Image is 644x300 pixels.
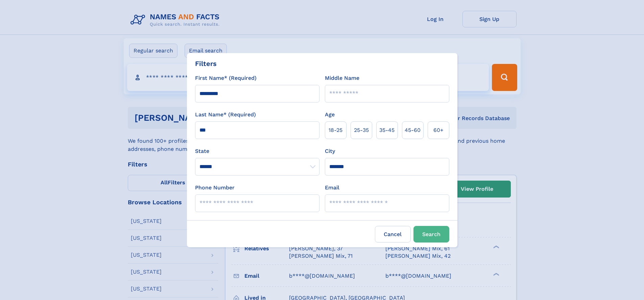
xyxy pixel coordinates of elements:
[433,126,444,134] span: 60+
[379,126,395,134] span: 35‑45
[195,111,256,119] label: Last Name* (Required)
[325,74,359,82] label: Middle Name
[405,126,421,134] span: 45‑60
[375,226,411,243] label: Cancel
[195,184,235,192] label: Phone Number
[195,74,257,82] label: First Name* (Required)
[329,126,342,134] span: 18‑25
[325,147,335,155] label: City
[354,126,369,134] span: 25‑35
[195,59,217,69] div: Filters
[325,111,335,119] label: Age
[413,226,449,243] button: Search
[195,147,319,155] label: State
[325,184,339,192] label: Email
